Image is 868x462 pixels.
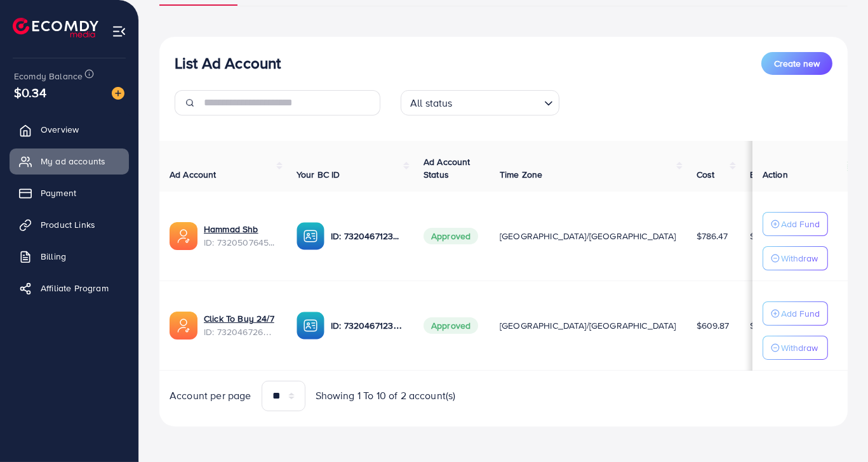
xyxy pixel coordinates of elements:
[10,117,129,142] a: Overview
[112,24,126,39] img: menu
[13,18,98,37] img: logo
[761,52,832,75] button: Create new
[697,230,728,242] span: $786.47
[500,168,542,181] span: Time Zone
[781,251,818,266] p: Withdraw
[408,94,455,112] span: All status
[10,180,129,206] a: Payment
[41,123,79,136] span: Overview
[331,228,403,244] p: ID: 7320467123262734338
[774,57,820,70] span: Create new
[204,223,276,249] div: <span class='underline'>Hammad Shb</span></br>7320507645020880897
[175,54,281,72] h3: List Ad Account
[763,301,828,326] button: Add Fund
[763,212,828,236] button: Add Fund
[331,318,403,333] p: ID: 7320467123262734338
[170,168,217,181] span: Ad Account
[204,326,276,338] span: ID: 7320467267140190209
[297,222,324,250] img: ic-ba-acc.ded83a64.svg
[14,70,83,82] span: Ecomdy Balance
[204,223,276,235] a: Hammad Shb
[297,168,340,181] span: Your BC ID
[500,230,676,242] span: [GEOGRAPHIC_DATA]/[GEOGRAPHIC_DATA]
[170,312,197,340] img: ic-ads-acc.e4c84228.svg
[112,87,124,100] img: image
[204,236,276,249] span: ID: 7320507645020880897
[814,405,858,452] iframe: Chat
[14,83,46,102] span: $0.34
[697,319,730,332] span: $609.87
[10,244,129,269] a: Billing
[10,275,129,301] a: Affiliate Program
[763,246,828,270] button: Withdraw
[41,155,105,168] span: My ad accounts
[41,250,66,263] span: Billing
[763,336,828,360] button: Withdraw
[500,319,676,332] span: [GEOGRAPHIC_DATA]/[GEOGRAPHIC_DATA]
[424,317,478,334] span: Approved
[697,168,715,181] span: Cost
[41,218,95,231] span: Product Links
[170,222,197,250] img: ic-ads-acc.e4c84228.svg
[297,312,324,340] img: ic-ba-acc.ded83a64.svg
[10,212,129,237] a: Product Links
[763,168,788,181] span: Action
[41,282,109,294] span: Affiliate Program
[424,228,478,244] span: Approved
[781,216,820,232] p: Add Fund
[170,388,251,403] span: Account per page
[401,90,559,115] div: Search for option
[10,148,129,174] a: My ad accounts
[316,388,456,403] span: Showing 1 To 10 of 2 account(s)
[41,187,76,199] span: Payment
[457,91,539,112] input: Search for option
[204,312,276,325] a: Click To Buy 24/7
[204,312,276,338] div: <span class='underline'>Click To Buy 24/7</span></br>7320467267140190209
[424,155,471,181] span: Ad Account Status
[781,306,820,321] p: Add Fund
[781,340,818,355] p: Withdraw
